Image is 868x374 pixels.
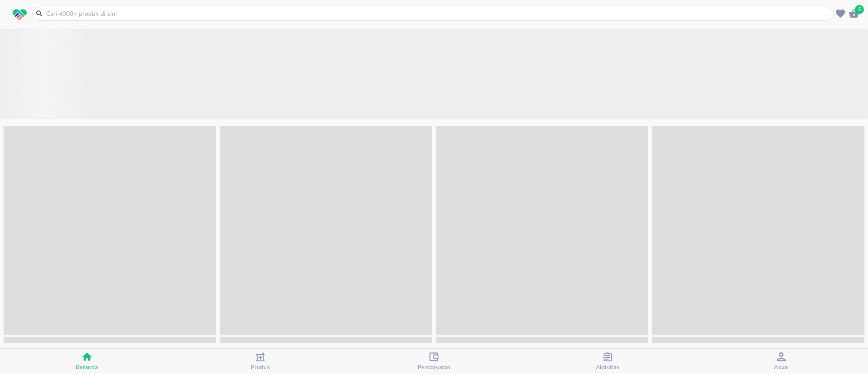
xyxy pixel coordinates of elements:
[418,364,451,371] span: Pembayaran
[521,349,694,374] button: Aktivitas
[596,364,620,371] span: Aktivitas
[251,364,270,371] span: Produk
[347,349,521,374] button: Pembayaran
[45,9,831,19] input: Cari 4000+ produk di sini
[174,349,347,374] button: Produk
[13,9,27,21] img: logo_swiperx_s.bd005f3b.svg
[774,364,788,371] span: Akun
[694,349,868,374] button: Akun
[847,7,861,20] button: 5
[76,364,98,371] span: Beranda
[855,5,864,14] span: 5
